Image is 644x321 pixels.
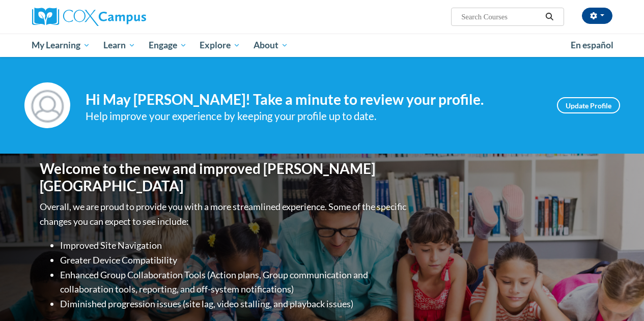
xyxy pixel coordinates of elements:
[86,91,542,108] h4: Hi May [PERSON_NAME]! Take a minute to review your profile.
[571,40,613,50] span: En español
[25,34,97,57] a: My Learning
[247,34,295,57] a: About
[24,82,70,128] img: Profile Image
[582,8,612,24] button: Account Settings
[32,39,90,51] span: My Learning
[40,160,409,194] h1: Welcome to the new and improved [PERSON_NAME][GEOGRAPHIC_DATA]
[97,34,142,57] a: Learn
[40,199,409,229] p: Overall, we are proud to provide you with a more streamlined experience. Some of the specific cha...
[86,108,542,125] div: Help improve your experience by keeping your profile up to date.
[542,11,557,23] button: Search
[603,280,636,313] iframe: Button to launch messaging window
[564,35,620,56] a: En español
[142,34,193,57] a: Engage
[24,34,620,57] div: Main menu
[193,34,247,57] a: Explore
[254,39,288,51] span: About
[460,11,542,23] input: Search Courses
[149,39,187,51] span: Engage
[557,97,620,113] a: Update Profile
[60,297,409,311] li: Diminished progression issues (site lag, video stalling, and playback issues)
[200,39,240,51] span: Explore
[60,238,409,253] li: Improved Site Navigation
[60,253,409,268] li: Greater Device Compatibility
[103,39,135,51] span: Learn
[60,268,409,297] li: Enhanced Group Collaboration Tools (Action plans, Group communication and collaboration tools, re...
[32,8,146,26] img: Cox Campus
[32,8,215,26] a: Cox Campus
